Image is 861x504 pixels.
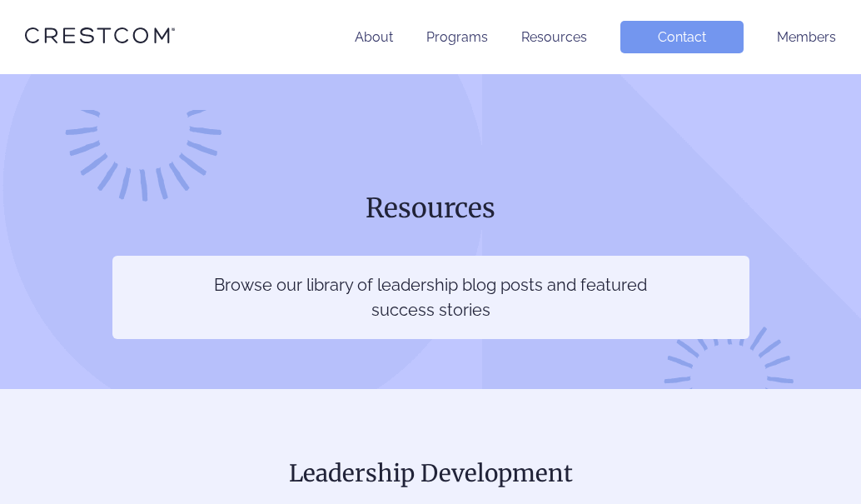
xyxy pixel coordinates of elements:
[620,21,744,53] a: Contact
[112,191,749,226] h1: Resources
[25,456,836,491] h2: Leadership Development
[521,29,587,45] a: Resources
[777,29,836,45] a: Members
[426,29,488,45] a: Programs
[355,29,393,45] a: About
[213,272,649,322] p: Browse our library of leadership blog posts and featured success stories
